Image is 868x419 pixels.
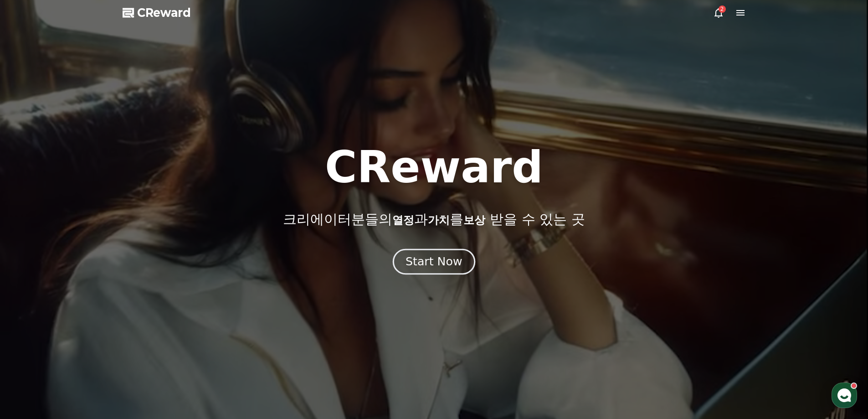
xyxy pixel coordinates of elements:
[463,214,485,227] span: 보상
[118,289,175,312] a: 설정
[393,248,475,274] button: Start Now
[325,145,543,189] h1: CReward
[406,254,462,269] div: Start Now
[713,7,724,18] a: 2
[392,214,414,227] span: 열정
[395,259,473,267] a: Start Now
[428,214,450,227] span: 가치
[137,5,191,20] span: CReward
[141,303,152,310] span: 설정
[283,211,585,228] p: 크리에이터분들의 과 를 받을 수 있는 곳
[29,303,34,310] span: 홈
[83,303,94,310] span: 대화
[123,5,191,20] a: CReward
[719,5,726,13] div: 2
[3,289,60,312] a: 홈
[60,289,118,312] a: 대화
